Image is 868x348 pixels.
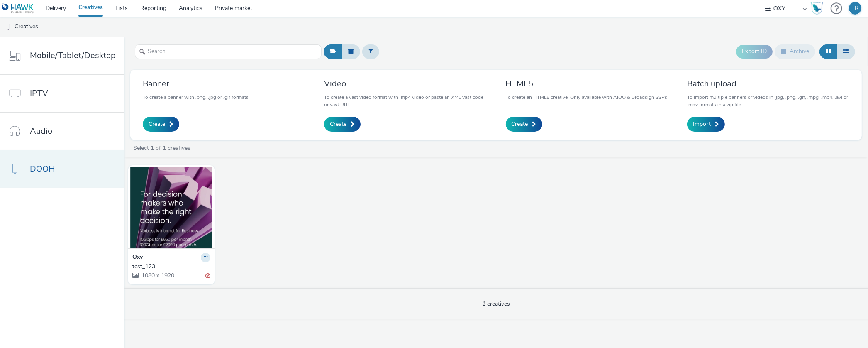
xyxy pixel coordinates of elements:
p: To create an HTML5 creative. Only available with AIOO & Broadsign SSPs [506,93,668,101]
span: DOOH [30,163,55,175]
a: Create [324,117,361,132]
span: Audio [30,125,52,137]
a: Hawk Academy [811,2,827,15]
a: Create [506,117,542,132]
input: Search... [135,44,322,59]
h3: Banner [143,78,250,89]
span: IPTV [30,87,48,99]
p: To create a banner with .png, .jpg or .gif formats. [143,93,250,101]
button: Archive [775,44,815,59]
div: test_123 [132,262,207,271]
span: 1 creatives [482,300,510,308]
span: 1080 x 1920 [141,272,174,279]
button: Export ID [736,45,773,58]
p: To import multiple banners or videos in .jpg, .png, .gif, .mpg, .mp4, .avi or .mov formats in a z... [687,93,849,108]
div: Invalid [205,272,210,280]
img: test_123 visual [130,167,212,248]
button: Grid [819,44,837,59]
span: Create [512,120,528,128]
a: Import [687,117,725,132]
span: Create [330,120,346,128]
h3: Video [324,78,486,89]
a: test_123 [132,262,210,271]
h3: Batch upload [687,78,849,89]
strong: 1 [151,144,154,152]
h3: HTML5 [506,78,668,89]
div: TR [851,2,859,15]
strong: Oxy [132,253,143,262]
span: Create [149,120,165,128]
img: dooh [4,23,12,31]
img: Hawk Academy [811,2,823,15]
img: undefined Logo [2,3,34,14]
span: Mobile/Tablet/Desktop [30,49,116,61]
span: Import [693,120,711,128]
a: Create [143,117,179,132]
a: Select of 1 creatives [132,144,194,152]
p: To create a vast video format with .mp4 video or paste an XML vast code or vast URL. [324,93,486,108]
button: Table [837,44,855,59]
